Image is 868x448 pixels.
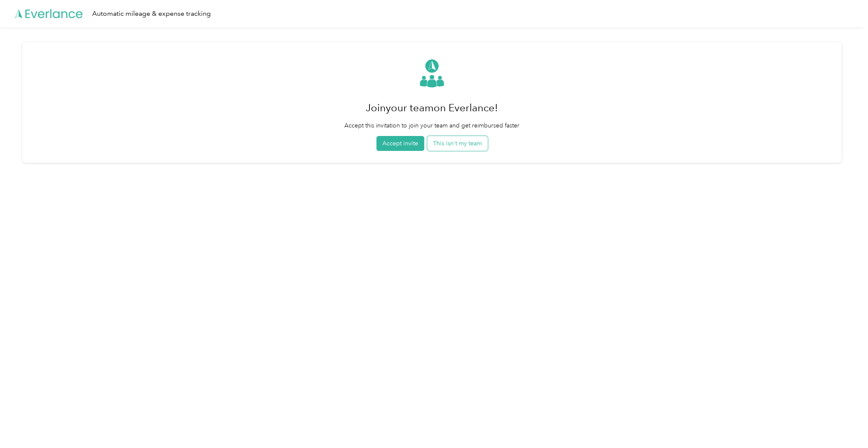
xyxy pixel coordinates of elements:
[427,136,488,151] button: This isn't my team
[344,98,519,118] h1: Join your team on Everlance!
[92,9,211,19] div: Automatic mileage & expense tracking
[376,136,424,151] button: Accept invite
[820,400,868,448] iframe: Everlance-gr Chat Button Frame
[344,121,519,130] p: Accept this invitation to join your team and get reimbursed faster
